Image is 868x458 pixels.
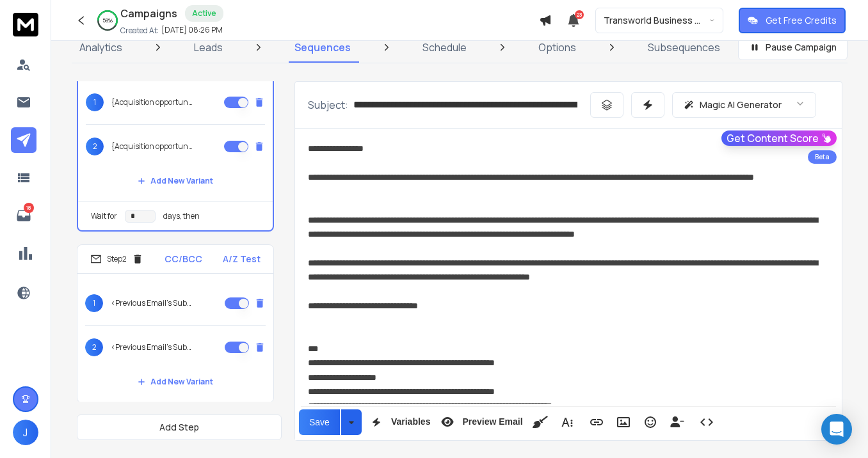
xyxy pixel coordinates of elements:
p: <Previous Email's Subject> [111,298,193,308]
button: Pause Campaign [738,35,848,60]
p: Analytics [79,40,122,55]
button: Emoticons [638,409,663,435]
span: Preview Email [460,416,525,427]
button: Insert Image (⌘P) [611,409,636,435]
button: More Text [555,409,579,435]
p: [DATE] 08:26 PM [161,25,223,35]
p: Sequences [294,40,351,55]
span: Variables [389,416,433,427]
p: {Acquisition opportunity|Fast growing fashion brand for sale} [111,97,193,107]
span: 2 [86,138,104,155]
p: Schedule [422,40,467,55]
p: Subject: [308,97,348,113]
span: 2 [85,338,103,356]
li: Step1CC/BCCA/Z Test1{Acquisition opportunity|Fast growing fashion brand for sale}2{Acquisition op... [77,43,274,232]
a: Subsequences [640,32,728,63]
button: J [13,420,38,445]
p: {Acquisition opportunity|Fast growing fashion brand for sale} [111,141,193,152]
a: Analytics [72,32,130,63]
p: Created At: [120,26,159,36]
p: Get Free Credits [766,14,837,27]
a: Options [531,32,584,63]
div: Active [185,5,223,22]
button: Clean HTML [528,409,552,435]
li: Step2CC/BCCA/Z Test1<Previous Email's Subject>2<Previous Email's Subject>Add New Variant [77,244,274,403]
p: days, then [163,211,200,221]
p: Transworld Business Advisors of [GEOGRAPHIC_DATA] [604,14,709,27]
p: 18 [24,203,34,213]
span: 23 [575,10,584,19]
a: Sequences [287,32,358,63]
p: Magic AI Generator [700,99,782,111]
button: Code View [695,409,719,435]
a: Schedule [415,32,474,63]
p: Leads [194,40,223,55]
button: Insert Unsubscribe Link [665,409,689,435]
a: 18 [11,203,36,228]
p: <Previous Email's Subject> [111,342,193,352]
div: Open Intercom Messenger [821,414,852,445]
p: Wait for [91,211,117,221]
div: Beta [808,150,837,164]
p: A/Z Test [223,253,261,265]
button: Get Content Score [721,130,837,146]
button: Add New Variant [127,369,223,395]
a: Leads [186,32,230,63]
span: 1 [85,294,103,312]
p: CC/BCC [165,253,202,265]
button: Insert Link (⌘K) [584,409,609,435]
button: Add Step [77,415,282,440]
p: 58 % [102,17,113,24]
span: 1 [86,93,104,111]
button: Get Free Credits [739,8,846,33]
button: Variables [364,409,433,435]
p: Options [538,40,576,55]
button: Preview Email [435,409,525,435]
button: Magic AI Generator [672,92,816,118]
p: Subsequences [648,40,720,55]
h1: Campaigns [120,6,177,21]
button: Add New Variant [127,168,223,194]
div: Step 2 [90,253,143,265]
button: Save [299,409,340,435]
